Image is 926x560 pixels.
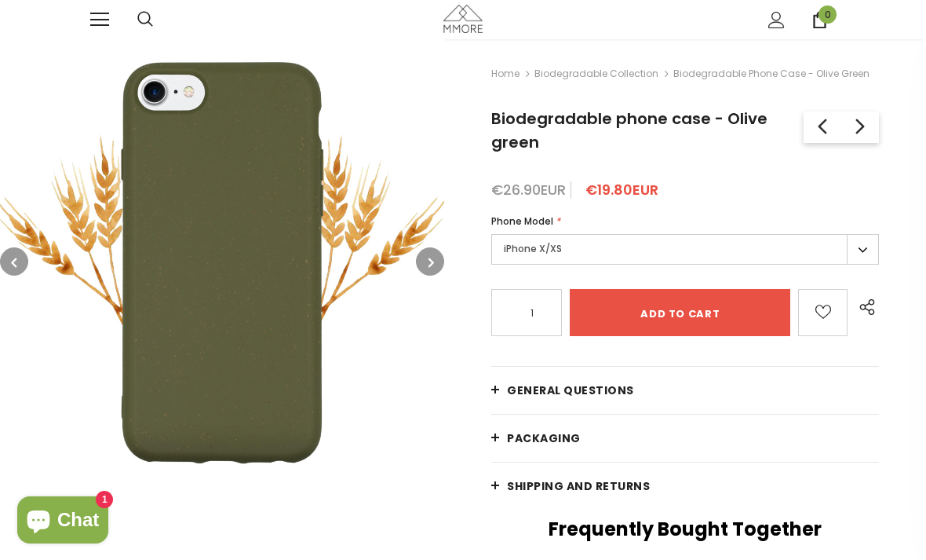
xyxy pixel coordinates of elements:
img: MMORE Cases [443,5,483,32]
a: PACKAGING [491,415,879,462]
span: 0 [818,5,837,24]
span: Biodegradable phone case - Olive green [491,108,767,153]
span: General Questions [507,382,634,398]
label: iPhone X/XS [491,234,879,265]
a: 0 [811,12,828,28]
span: €19.80EUR [585,180,658,199]
a: Shipping and returns [491,463,879,510]
a: Home [491,64,520,83]
span: PACKAGING [507,430,581,446]
a: Biodegradable Collection [534,67,658,80]
span: Biodegradable phone case - Olive green [673,64,869,83]
span: €26.90EUR [491,180,566,199]
span: Shipping and returns [507,478,650,494]
input: Add to cart [570,289,790,336]
a: General Questions [491,367,879,414]
span: Phone Model [491,214,553,228]
inbox-online-store-chat: Shopify online store chat [13,496,113,547]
